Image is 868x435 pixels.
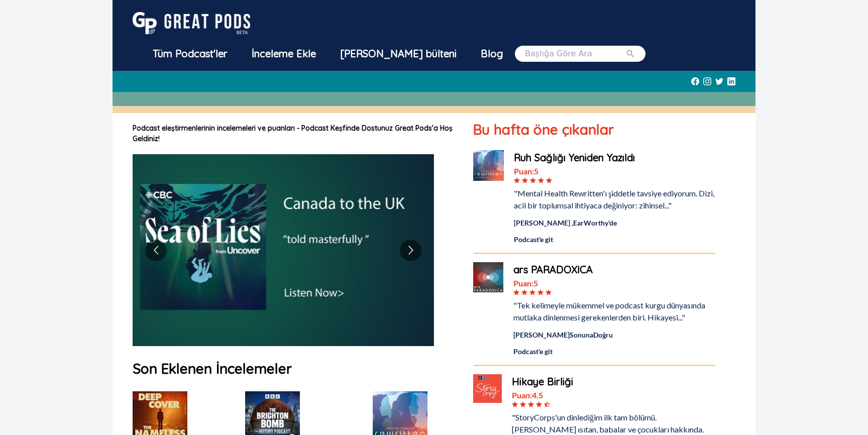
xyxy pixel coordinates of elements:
[133,154,434,346] img: image
[513,262,715,277] a: ars PARADOXICA
[469,41,515,67] a: Blog
[141,41,240,67] a: Tüm Podcast'ler
[133,124,453,143] font: Podcast eleştirmenlerinin incelemeleri ve puanları - Podcast Keşfinde Dostunuz Great Pods'a Hoş G...
[400,240,421,261] button: Sonraki slayta geç
[534,166,538,176] font: 5
[513,347,553,356] font: Podcast'e git
[513,300,705,322] font: "Tek kelimeyle mükemmel ve podcast kurgu dünyasında mutlaka dinlenmesi gerekenlerden biri. Hikaye...
[514,219,573,227] font: [PERSON_NAME] ,
[512,374,715,389] a: Hikaye Birliği
[473,262,503,292] img: ars PARADOXICA
[252,47,316,60] font: İnceleme Ekle
[573,219,584,227] font: Ear
[513,346,715,357] a: Podcast'e git
[340,47,457,60] font: [PERSON_NAME] bülteni
[473,150,504,181] img: Ruh Sağlığı Yeniden Yazıldı
[473,121,614,138] font: Bu hafta öne çıkanlar
[513,278,533,288] font: Puan:
[481,47,503,60] font: Blog
[533,278,538,288] font: 5
[514,166,534,176] font: Puan:
[514,150,715,165] a: Ruh Sağlığı Yeniden Yazıldı
[153,47,228,60] font: Tüm Podcast'ler
[584,219,617,227] font: Worthy'de
[514,235,553,244] font: Podcast'e git
[513,331,570,339] font: [PERSON_NAME]
[240,41,328,67] a: İnceleme Ekle
[512,390,532,400] font: Puan:
[514,151,635,164] font: Ruh Sağlığı Yeniden Yazıldı
[593,331,613,339] font: Doğru
[514,234,715,245] a: Podcast'e git
[328,41,469,67] a: [PERSON_NAME] bülteni
[513,263,593,276] font: ars PARADOXICA
[133,360,292,377] font: Son Eklenen İncelemeler
[133,12,250,34] img: GreatPods
[514,188,714,210] font: "Mental Health Rewritten'ı şiddetle tavsiye ediyorum. Dizi, acil bir toplumsal ihtiyaca değiniyor...
[570,331,593,339] font: Sonuna
[145,240,167,261] button: Önceki slayta git
[532,390,543,400] font: 4.5
[525,48,625,60] input: Başlığa Göre Ara
[473,374,502,403] img: Hikaye Birliği
[512,375,573,388] font: Hikaye Birliği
